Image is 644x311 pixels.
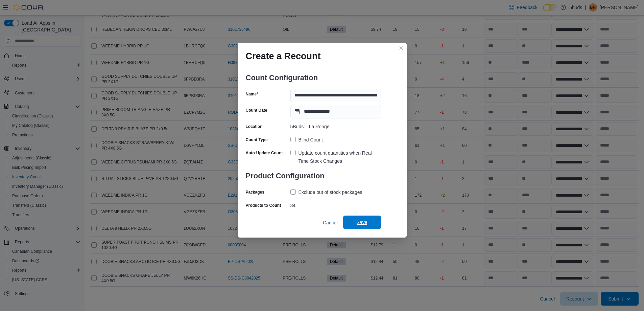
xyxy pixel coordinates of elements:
label: Name [246,91,258,97]
label: Packages [246,190,264,195]
button: Closes this modal window [397,44,405,52]
div: Update count quantities when Real Time Stock Changes [299,149,381,165]
label: Count Type [246,137,268,142]
div: 34 [290,200,381,208]
span: Save [357,219,367,226]
button: Save [343,216,381,229]
div: Exclude out of stock packages [299,188,362,196]
h1: Create a Recount [246,51,321,62]
div: 5Buds – La Ronge [290,121,381,129]
span: Cancel [323,219,338,226]
div: Blind Count [299,136,323,144]
label: Count Date [246,108,267,113]
button: Cancel [320,216,340,229]
input: Press the down key to open a popover containing a calendar. [290,105,381,118]
label: Location [246,124,263,129]
label: Auto-Update Count [246,150,283,156]
label: Products to Count [246,203,281,208]
h3: Product Configuration [246,165,381,187]
h3: Count Configuration [246,67,381,89]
